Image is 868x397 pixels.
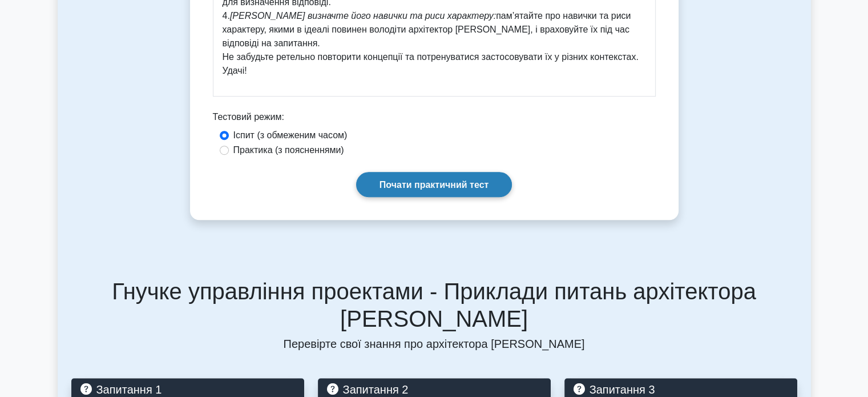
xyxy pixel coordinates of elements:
[343,383,409,396] font: Запитання 2
[233,145,344,155] font: Практика (з поясненнями)
[283,338,584,350] font: Перевірте свої знання про архітектора [PERSON_NAME]
[223,11,631,48] font: пам’ятайте про навички та риси характеру, якими в ідеалі повинен володіти архітектор [PERSON_NAME...
[213,112,284,122] font: Тестовий режим:
[223,52,639,75] font: Не забудьте ретельно повторити концепції та потренуватися застосовувати їх у різних контекстах. У...
[590,383,655,396] font: Запитання 3
[233,130,348,140] font: Іспит (з обмеженим часом)
[230,11,496,21] font: [PERSON_NAME] визначте його навички та риси характеру:
[380,180,489,190] font: Почати практичний тест
[356,172,512,197] a: Почати практичний тест
[96,383,162,396] font: Запитання 1
[223,11,230,21] font: 4.
[112,279,756,331] font: Гнучке управління проектами - Приклади питань архітектора [PERSON_NAME]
